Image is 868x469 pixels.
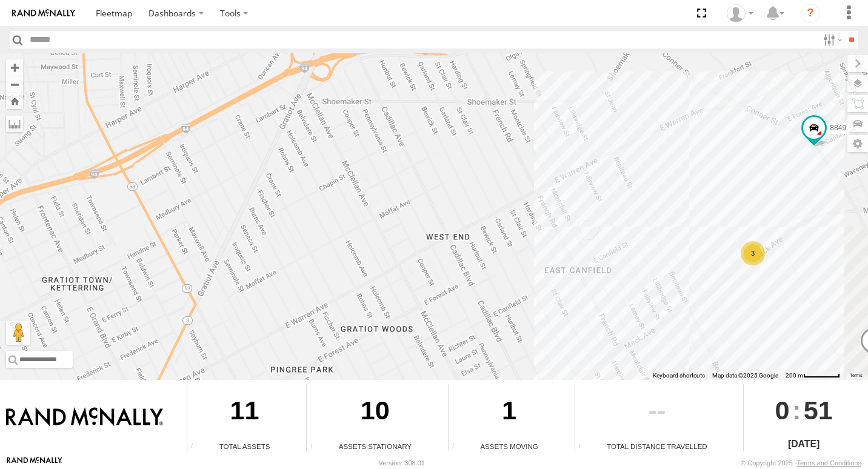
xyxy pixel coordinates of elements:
span: 51 [804,384,833,436]
span: Map data ©2025 Google [712,372,778,379]
div: Total distance travelled by all assets within specified date range and applied filters [575,442,593,451]
button: Zoom Home [6,93,23,109]
div: [DATE] [744,437,863,451]
div: 11 [187,384,302,441]
span: 8849 [830,123,846,131]
a: Terms and Conditions [797,459,861,467]
div: Assets Moving [449,441,570,451]
img: Rand McNally [6,407,163,428]
label: Search Filter Options [818,31,844,48]
div: : [744,384,863,436]
div: Total Assets [187,441,302,451]
label: Map Settings [847,135,868,152]
div: Version: 308.01 [379,459,425,467]
img: rand-logo.svg [12,9,75,18]
i: ? [801,4,820,23]
div: Total number of Enabled Assets [187,442,205,451]
div: Total number of assets current stationary. [307,442,325,451]
div: Total Distance Travelled [575,441,739,451]
button: Keyboard shortcuts [653,371,705,380]
div: © Copyright 2025 - [741,459,861,467]
a: Visit our Website [7,457,62,469]
div: Total number of assets current in transit. [449,442,467,451]
div: 3 [741,241,765,265]
div: 1 [449,384,570,441]
span: 200 m [786,372,803,379]
button: Zoom in [6,59,23,76]
span: 0 [775,384,790,436]
div: Valeo Dash [723,4,758,22]
button: Map Scale: 200 m per 57 pixels [782,371,844,380]
div: Assets Stationary [307,441,444,451]
label: Measure [6,115,23,132]
button: Drag Pegman onto the map to open Street View [6,321,30,345]
button: Zoom out [6,76,23,93]
div: 10 [307,384,444,441]
a: Terms (opens in new tab) [850,373,863,378]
